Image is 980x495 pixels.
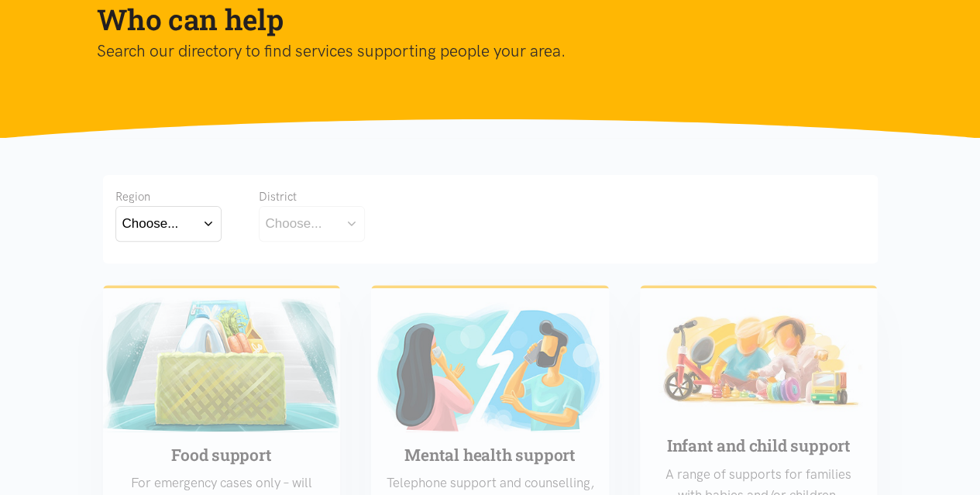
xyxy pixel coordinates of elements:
[259,206,365,241] button: Choose...
[266,213,322,234] div: Choose...
[259,187,365,206] div: District
[115,206,222,241] button: Choose...
[97,38,859,64] p: Search our directory to find services supporting people your area.
[97,1,859,38] h1: Who can help
[115,187,222,206] div: Region
[122,213,179,234] div: Choose...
